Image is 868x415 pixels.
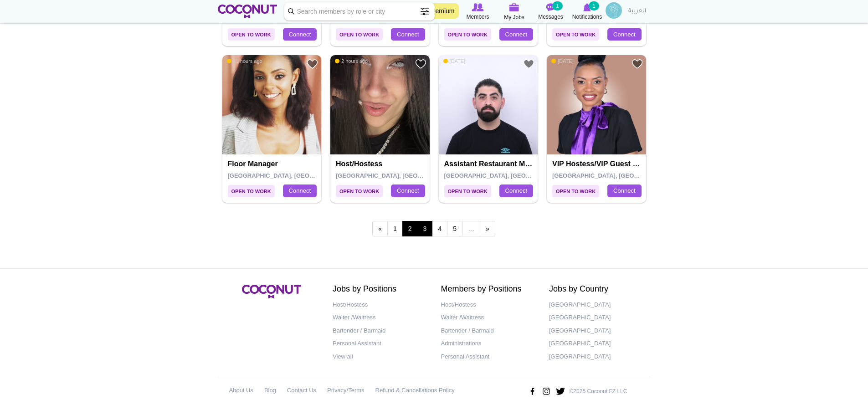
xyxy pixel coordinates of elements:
[441,298,536,312] a: Host/Hostess
[632,58,643,70] a: Add to Favourites
[607,28,641,41] a: Connect
[533,2,569,21] a: Messages Messages 1
[242,285,301,298] img: Coconut
[549,311,644,324] a: [GEOGRAPHIC_DATA]
[447,221,462,236] a: 5
[441,350,536,364] a: Personal Assistant
[228,160,318,168] h4: Floor Manager
[462,221,480,236] span: …
[391,28,425,41] a: Connect
[472,3,483,11] img: Browse Members
[441,324,536,338] a: Bartender / Barmaid
[549,285,644,294] h2: Jobs by Country
[333,350,427,364] a: View all
[569,2,606,21] a: Notifications Notifications 1
[391,184,425,197] a: Connect
[333,337,427,350] a: Personal Assistant
[333,298,427,312] a: Host/Hostess
[432,221,447,236] a: 4
[444,28,491,41] span: Open to Work
[549,350,644,364] a: [GEOGRAPHIC_DATA]
[372,221,388,236] a: ‹ previous
[551,58,574,64] span: [DATE]
[402,221,418,236] span: 2
[549,337,644,350] a: [GEOGRAPHIC_DATA]
[287,384,316,397] a: Contact Us
[441,337,536,350] a: Administrations
[538,12,563,21] span: Messages
[572,12,602,21] span: Notifications
[387,221,403,236] a: 1
[546,3,555,11] img: Messages
[283,184,317,197] a: Connect
[415,58,426,70] a: Add to Favourites
[441,311,536,324] a: Waiter /Waitress
[228,172,358,179] span: [GEOGRAPHIC_DATA], [GEOGRAPHIC_DATA]
[333,285,427,294] h2: Jobs by Positions
[499,28,533,41] a: Connect
[228,28,275,41] span: Open to Work
[552,160,643,168] h4: VIP hostess/VIP Guest services Executive
[466,12,489,21] span: Members
[228,185,275,197] span: Open to Work
[444,185,491,197] span: Open to Work
[552,1,562,10] small: 1
[527,384,537,399] img: Facebook
[496,2,533,22] a: My Jobs My Jobs
[417,221,433,236] a: 3
[283,28,317,41] a: Connect
[509,3,519,11] img: My Jobs
[460,2,496,21] a: Browse Members Members
[552,172,682,179] span: [GEOGRAPHIC_DATA], [GEOGRAPHIC_DATA]
[607,184,641,197] a: Connect
[336,172,466,179] span: [GEOGRAPHIC_DATA], [GEOGRAPHIC_DATA]
[583,3,591,11] img: Notifications
[414,3,459,19] a: Go Premium
[552,28,599,41] span: Open to Work
[227,58,262,64] span: 11 hours ago
[444,160,535,168] h4: Assistant Restaurant Manager
[624,2,651,20] a: العربية
[549,324,644,338] a: [GEOGRAPHIC_DATA]
[336,28,383,41] span: Open to Work
[504,13,524,22] span: My Jobs
[335,58,368,64] span: 2 hours ago
[552,185,599,197] span: Open to Work
[229,384,253,397] a: About Us
[284,2,435,20] input: Search members by role or city
[375,384,455,397] a: Refund & Cancellations Policy
[218,5,277,18] img: Home
[336,160,426,168] h4: Host/Hostess
[336,185,383,197] span: Open to Work
[333,311,427,324] a: Waiter /Waitress
[480,221,495,236] a: next ›
[499,184,533,197] a: Connect
[589,1,599,10] small: 1
[443,58,466,64] span: [DATE]
[523,58,534,70] a: Add to Favourites
[555,384,565,399] img: Twitter
[327,384,365,397] a: Privacy/Terms
[549,298,644,312] a: [GEOGRAPHIC_DATA]
[441,285,536,294] h2: Members by Positions
[333,324,427,338] a: Bartender / Barmaid
[444,172,574,179] span: [GEOGRAPHIC_DATA], [GEOGRAPHIC_DATA]
[264,384,276,397] a: Blog
[307,58,318,70] a: Add to Favourites
[570,388,627,395] p: ©2025 Coconut FZ LLC
[541,384,551,399] img: Instagram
